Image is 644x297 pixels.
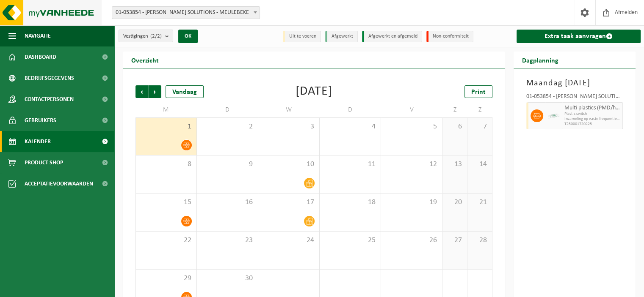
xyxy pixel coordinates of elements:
button: Vestigingen(2/2) [119,30,173,42]
button: OK [178,30,198,43]
img: LP-SK-00500-LPE-16 [547,109,560,122]
span: Navigatie [25,25,51,46]
span: Acceptatievoorwaarden [25,173,93,194]
h3: Maandag [DATE] [526,77,623,90]
span: Gebruikers [25,110,56,131]
span: 22 [140,236,192,245]
span: 27 [447,236,463,245]
span: Contactpersonen [25,89,74,110]
span: 01-053854 - CARPENTIER HARDWOOD SOLUTIONS - MEULEBEKE [112,7,260,19]
h2: Overzicht [123,52,167,68]
li: Afgewerkt [325,31,358,42]
a: Extra taak aanvragen [517,30,641,43]
span: 20 [447,198,463,207]
span: Product Shop [25,152,63,173]
span: 13 [447,160,463,169]
a: Print [464,85,492,98]
span: 21 [472,198,488,207]
div: Vandaag [166,85,204,98]
span: 30 [201,274,254,283]
count: (2/2) [150,33,162,39]
span: 29 [140,274,192,283]
td: W [258,102,320,117]
span: 17 [263,198,315,207]
span: 25 [324,236,376,245]
span: Vorige [135,85,148,98]
span: 15 [140,198,192,207]
span: 1 [140,122,192,131]
span: 9 [201,160,254,169]
div: 01-053854 - [PERSON_NAME] SOLUTIONS - MEULEBEKE [526,94,623,102]
span: Kalender [25,131,51,152]
span: 3 [263,122,315,131]
span: 19 [385,198,438,207]
span: Inzameling op vaste frequentie (incl. verwerking en transport) [564,117,620,122]
span: 01-053854 - CARPENTIER HARDWOOD SOLUTIONS - MEULEBEKE [112,6,260,19]
span: Multi plastics (PMD/harde kunststoffen/spanbanden/EPS/folie naturel/folie gemengd) [564,105,620,112]
li: Uit te voeren [283,31,321,42]
span: 10 [263,160,315,169]
div: [DATE] [296,85,332,98]
td: D [197,102,258,117]
span: 7 [472,122,488,131]
span: 26 [385,236,438,245]
span: 11 [324,160,376,169]
span: 14 [472,160,488,169]
td: V [381,102,442,117]
span: 18 [324,198,376,207]
span: Dashboard [25,46,56,68]
span: 24 [263,236,315,245]
td: Z [442,102,467,117]
td: Z [467,102,492,117]
h2: Dagplanning [514,52,567,68]
span: 2 [201,122,254,131]
span: 23 [201,236,254,245]
span: Bedrijfsgegevens [25,68,74,89]
span: 6 [447,122,463,131]
span: Volgende [149,85,161,98]
li: Non-conformiteit [426,31,473,42]
span: 4 [324,122,376,131]
span: 8 [140,160,192,169]
td: M [135,102,197,117]
li: Afgewerkt en afgemeld [362,31,422,42]
span: Print [471,89,486,95]
span: Vestigingen [123,30,162,43]
span: 5 [385,122,438,131]
span: T250001720225 [564,122,620,127]
span: 12 [385,160,438,169]
span: 16 [201,198,254,207]
span: Plastic switch [564,112,620,117]
span: 28 [472,236,488,245]
td: D [320,102,381,117]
